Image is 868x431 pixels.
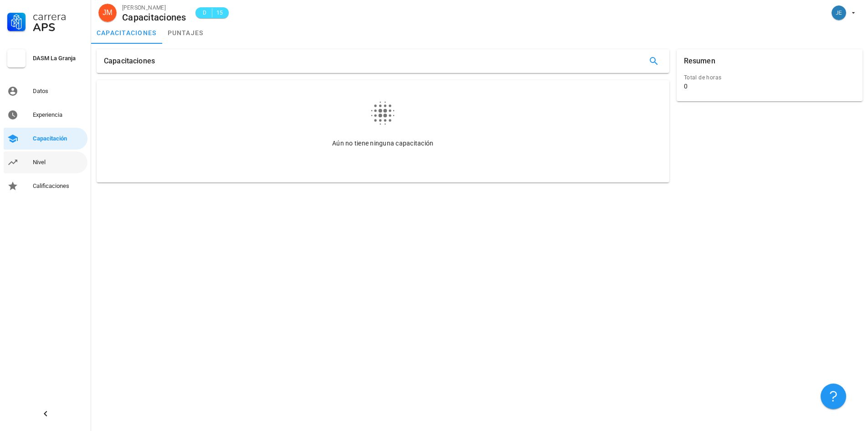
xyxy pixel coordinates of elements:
[216,8,223,17] span: 15
[33,135,84,142] div: Capacitación
[162,22,209,44] a: puntajes
[4,151,87,173] a: Nivel
[684,49,715,73] div: Resumen
[33,11,84,22] div: Carrera
[33,182,84,190] div: Calificaciones
[4,175,87,197] a: Calificaciones
[33,88,84,95] div: Datos
[33,55,84,62] div: DASM La Granja
[201,8,208,17] span: D
[98,4,117,22] div: avatar
[109,128,657,159] div: Aún no tiene ninguna capacitación
[91,22,162,44] a: capacitaciones
[122,12,186,22] div: Capacitaciones
[4,80,87,102] a: Datos
[33,159,84,166] div: Nivel
[122,3,186,12] div: [PERSON_NAME]
[4,128,87,150] a: Capacitación
[104,49,155,73] div: Capacitaciones
[33,22,84,33] div: APS
[684,73,855,82] div: Total de horas
[684,82,688,90] div: 0
[33,111,84,119] div: Experiencia
[103,4,112,22] span: JM
[832,5,846,20] div: avatar
[4,104,87,126] a: Experiencia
